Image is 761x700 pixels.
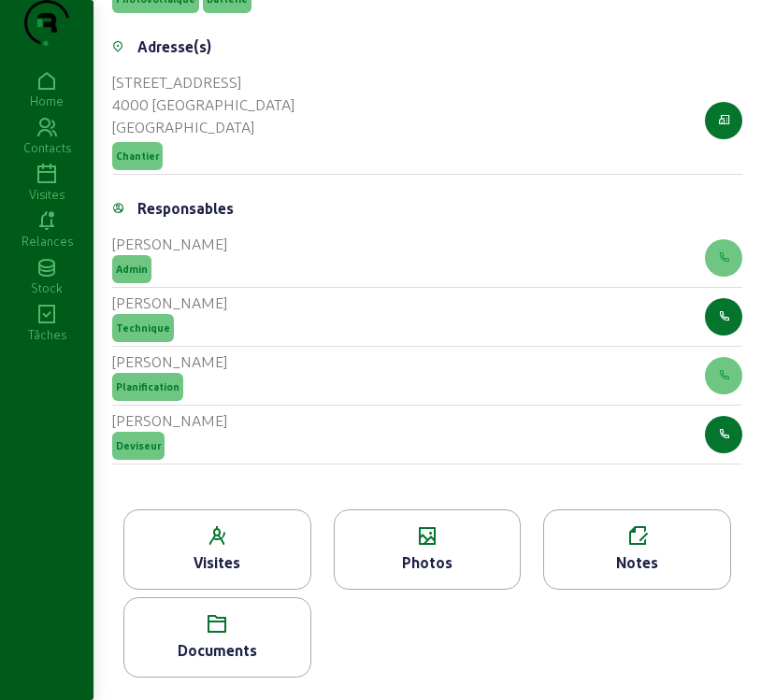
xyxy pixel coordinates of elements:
[116,263,148,276] span: Admin
[112,352,227,370] cam-list-title: [PERSON_NAME]
[124,639,310,662] div: Documents
[112,71,294,93] div: [STREET_ADDRESS]
[112,93,294,116] div: 4000 [GEOGRAPHIC_DATA]
[116,150,159,163] span: Chantier
[116,439,161,452] span: Deviseur
[116,321,170,335] span: Technique
[137,36,211,58] div: Adresse(s)
[116,380,179,393] span: Planification
[112,116,294,138] div: [GEOGRAPHIC_DATA]
[124,551,310,574] div: Visites
[335,551,521,574] div: Photos
[544,551,730,574] div: Notes
[112,293,227,311] cam-list-title: [PERSON_NAME]
[137,197,234,220] div: Responsables
[112,235,227,252] cam-list-title: [PERSON_NAME]
[112,411,227,429] cam-list-title: [PERSON_NAME]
